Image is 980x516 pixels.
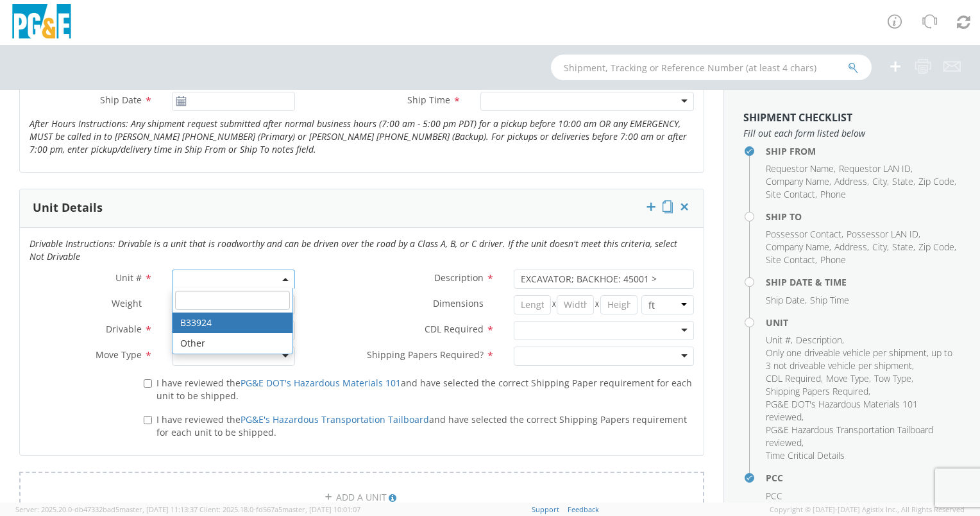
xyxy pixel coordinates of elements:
li: , [872,175,889,188]
span: Company Name [766,241,829,253]
span: State [892,241,913,253]
li: , [872,241,889,254]
span: Zip Code [918,241,954,253]
li: , [839,162,913,175]
input: Length [514,295,551,314]
span: Site Contact [766,254,815,266]
span: Time Critical Details [766,449,845,461]
span: X [594,295,600,314]
span: PG&E DOT's Hazardous Materials 101 reviewed [766,398,918,423]
span: Site Contact [766,188,815,200]
h4: Unit [766,318,961,327]
h4: PCC [766,473,961,483]
img: pge-logo-06675f144f4cfa6a6814.png [10,4,74,42]
span: Phone [820,254,846,266]
input: Height [600,295,638,314]
span: CDL Required [425,323,484,335]
li: Other [173,333,292,354]
span: Address [834,175,867,187]
span: Weight [112,297,142,309]
li: , [834,241,869,254]
i: After Hours Instructions: Any shipment request submitted after normal business hours (7:00 am - 5... [30,117,687,155]
span: Ship Date [766,294,805,306]
li: , [766,347,958,372]
h4: Ship Date & Time [766,277,961,287]
span: Copyright © [DATE]-[DATE] Agistix Inc., All Rights Reserved [770,504,965,515]
span: Requestor LAN ID [839,162,911,175]
span: Ship Date [100,94,142,106]
span: master, [DATE] 10:01:07 [282,504,360,514]
li: , [918,175,956,188]
a: Support [532,504,559,514]
span: Move Type [826,372,869,384]
li: , [766,398,958,424]
span: Address [834,241,867,253]
a: Feedback [568,504,599,514]
input: Shipment, Tracking or Reference Number (at least 4 chars) [551,55,872,80]
span: Unit # [766,334,791,346]
li: , [766,188,817,201]
a: PG&E DOT's Hazardous Materials 101 [241,377,401,389]
span: City [872,175,887,187]
li: , [834,175,869,188]
li: B33924 [173,313,292,333]
input: I have reviewed thePG&E's Hazardous Transportation Tailboardand have selected the correct Shippin... [144,416,152,424]
span: X [551,295,557,314]
li: , [826,372,871,385]
span: Move Type [96,348,142,361]
span: Dimensions [433,297,484,309]
input: Width [557,295,594,314]
li: , [766,162,836,175]
span: Possessor Contact [766,228,841,240]
span: Tow Type [874,372,911,384]
span: Requestor Name [766,162,834,175]
strong: Shipment Checklist [743,110,852,125]
li: , [766,334,793,347]
span: Only one driveable vehicle per shipment, up to 3 not driveable vehicle per shipment [766,347,952,372]
span: Drivable [106,323,142,335]
span: Description [434,271,484,284]
li: , [766,294,807,307]
li: , [766,385,870,398]
span: I have reviewed the and have selected the correct Shipping Papers requirement for each unit to be... [156,413,687,438]
li: , [918,241,956,254]
span: PG&E Hazardous Transportation Tailboard reviewed [766,424,933,449]
li: , [796,334,844,347]
span: Description [796,334,842,346]
li: , [892,175,915,188]
span: Ship Time [407,94,450,106]
span: Zip Code [918,175,954,187]
span: Client: 2025.18.0-fd567a5 [199,504,360,514]
li: , [766,241,831,254]
span: Server: 2025.20.0-db47332bad5 [15,504,198,514]
li: , [847,228,920,241]
span: PCC [766,490,782,502]
span: Possessor LAN ID [847,228,918,240]
h4: Ship From [766,146,961,156]
span: City [872,241,887,253]
span: Unit # [115,271,142,284]
li: , [766,175,831,188]
li: , [892,241,915,254]
li: , [766,228,843,241]
span: Ship Time [810,294,849,306]
h4: Ship To [766,212,961,221]
li: , [766,424,958,449]
li: , [766,254,817,266]
span: Shipping Papers Required? [367,348,484,361]
span: I have reviewed the and have selected the correct Shipping Paper requirement for each unit to be ... [156,377,692,402]
input: I have reviewed thePG&E DOT's Hazardous Materials 101and have selected the correct Shipping Paper... [144,379,152,388]
li: , [874,372,913,385]
li: , [766,372,823,385]
i: Drivable Instructions: Drivable is a unit that is roadworthy and can be driven over the road by a... [30,237,677,262]
h3: Unit Details [33,202,103,214]
a: PG&E's Hazardous Transportation Tailboard [241,413,429,426]
span: Phone [820,188,846,200]
span: CDL Required [766,372,821,384]
span: master, [DATE] 11:13:37 [119,504,198,514]
span: Company Name [766,175,829,187]
span: Fill out each form listed below [743,127,961,140]
span: State [892,175,913,187]
span: Shipping Papers Required [766,385,868,397]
